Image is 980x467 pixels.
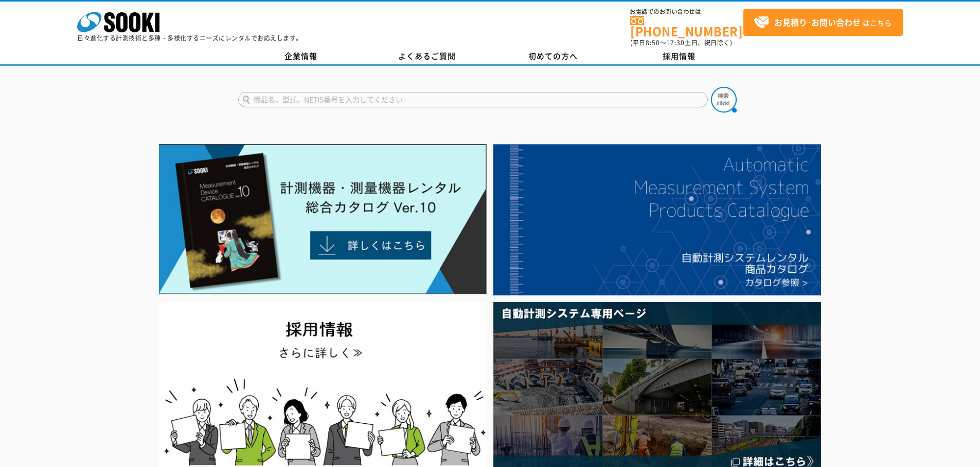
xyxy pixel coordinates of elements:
[754,15,892,30] span: はこちら
[646,38,660,47] span: 8:50
[743,9,903,36] a: お見積り･お問い合わせはこちら
[630,38,732,47] span: (平日 ～ 土日、祝日除く)
[616,49,742,64] a: 採用情報
[528,50,578,62] span: 初めての方へ
[238,49,364,64] a: 企業情報
[774,16,861,28] strong: お見積り･お問い合わせ
[493,144,821,295] img: 自動計測システムカタログ
[77,35,302,41] p: 日々進化する計測技術と多種・多様化するニーズにレンタルでお応えします。
[630,16,743,37] a: [PHONE_NUMBER]
[490,49,616,64] a: 初めての方へ
[159,144,487,294] img: Catalog Ver10
[666,38,685,47] span: 17:30
[364,49,490,64] a: よくあるご質問
[711,87,737,113] img: btn_search.png
[630,9,743,15] span: お電話でのお問い合わせは
[238,92,708,107] input: 商品名、型式、NETIS番号を入力してください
